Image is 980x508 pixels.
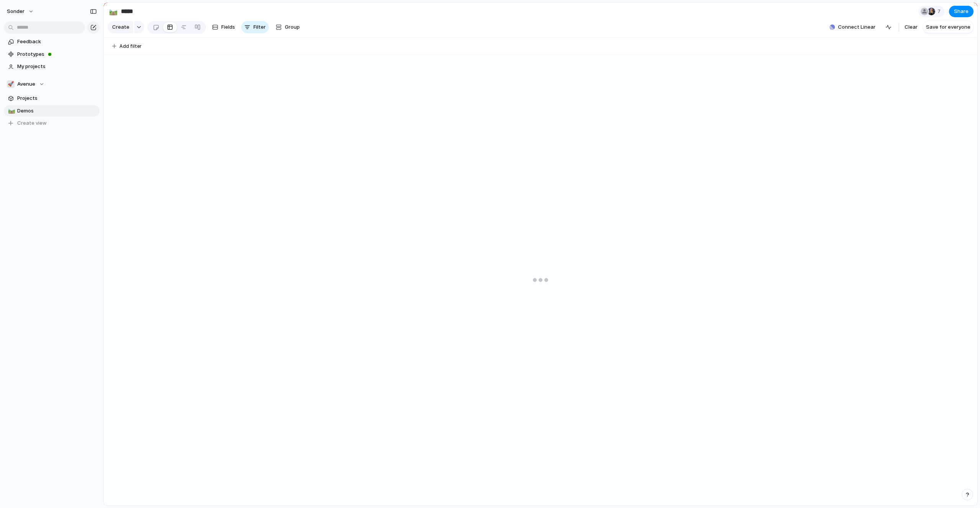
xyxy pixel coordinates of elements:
span: Connect Linear [838,23,875,31]
a: Projects [4,93,100,104]
button: Group [272,21,304,33]
span: Create view [17,119,47,127]
span: Prototypes [17,50,97,58]
span: Fields [221,23,235,31]
button: 🚀Avenue [4,78,100,90]
a: My projects [4,61,100,72]
button: Fields [209,21,238,33]
button: 🛤️ [7,107,15,115]
a: Feedback [4,36,100,47]
a: 🛤️Demos [4,105,100,117]
div: 🚀 [7,80,15,88]
button: 🛤️ [107,5,119,18]
span: Feedback [17,38,97,46]
span: Demos [17,107,97,115]
button: Share [949,6,973,17]
span: Share [954,8,969,15]
span: 7 [938,8,943,15]
span: My projects [17,63,97,70]
span: Clear [905,23,918,31]
span: Projects [17,94,97,102]
button: Add filter [108,41,146,52]
button: sonder [3,5,38,18]
button: Connect Linear [826,21,879,33]
button: Save for everyone [923,21,973,33]
span: sonder [7,8,24,15]
div: 🛤️ [8,106,13,115]
button: Filter [241,21,269,33]
span: Avenue [17,80,35,88]
span: Save for everyone [926,23,970,31]
div: 🛤️ [109,6,118,16]
a: Prototypes [4,49,100,60]
button: Clear [902,21,921,33]
button: Create view [4,117,100,129]
span: Group [285,23,300,31]
button: Create [108,21,133,33]
span: Filter [253,23,266,31]
span: Add filter [119,43,142,50]
span: Create [112,23,129,31]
